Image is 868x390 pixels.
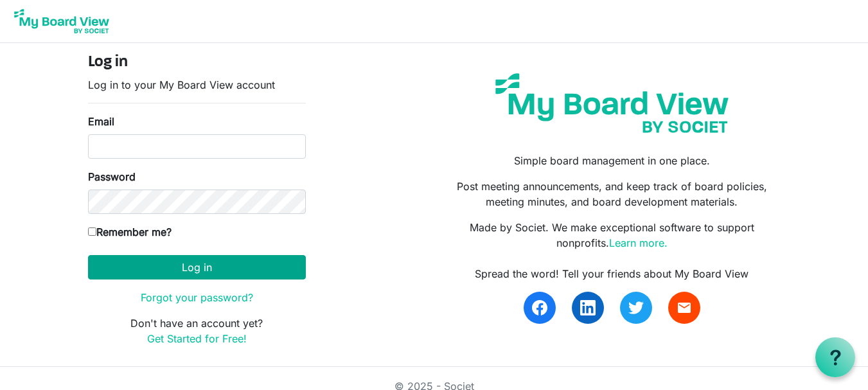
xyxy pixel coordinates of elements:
p: Log in to your My Board View account [88,77,306,93]
a: Get Started for Free! [147,332,247,345]
button: Log in [88,255,306,279]
img: facebook.svg [532,300,547,315]
label: Email [88,114,114,129]
img: twitter.svg [628,300,644,315]
p: Simple board management in one place. [443,153,780,168]
p: Don't have an account yet? [88,315,306,346]
h4: Log in [88,53,306,72]
div: Spread the word! Tell your friends about My Board View [443,266,780,281]
span: email [677,300,692,315]
img: My Board View Logo [10,5,113,37]
label: Password [88,169,136,184]
label: Remember me? [88,224,172,240]
a: Learn more. [609,236,668,249]
a: Forgot your password? [141,291,253,304]
input: Remember me? [88,227,96,236]
p: Post meeting announcements, and keep track of board policies, meeting minutes, and board developm... [443,179,780,209]
img: my-board-view-societ.svg [486,64,738,143]
img: linkedin.svg [580,300,596,315]
a: email [668,292,700,324]
p: Made by Societ. We make exceptional software to support nonprofits. [443,220,780,251]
